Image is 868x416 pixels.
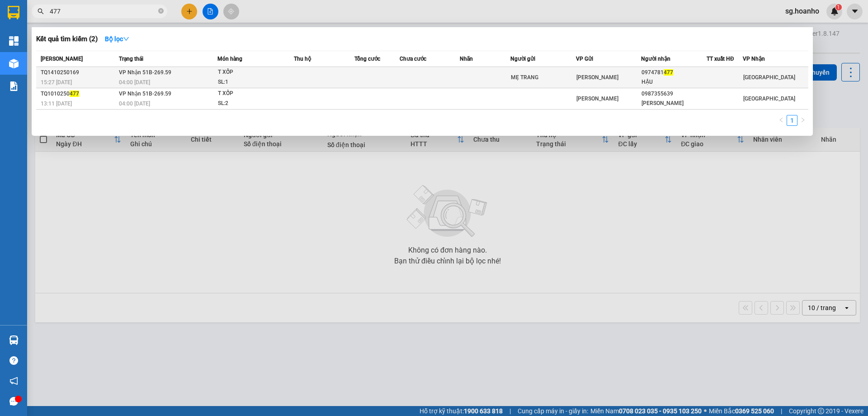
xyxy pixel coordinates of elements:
[119,69,171,76] span: VP Nhận 51B-269.59
[400,56,426,62] span: Chưa cước
[576,96,618,102] span: [PERSON_NAME]
[9,397,18,406] span: message
[105,35,129,43] strong: Bộ lọc
[123,36,129,42] span: down
[119,91,171,97] span: VP Nhận 51B-269.59
[510,56,535,62] span: Người gửi
[642,89,706,99] div: 0987355639
[642,99,706,108] div: [PERSON_NAME]
[9,335,19,345] img: warehouse-icon
[119,79,150,86] span: 04:00 [DATE]
[41,68,116,77] div: TQ1410250169
[576,74,618,81] span: [PERSON_NAME]
[797,115,808,126] li: Next Page
[119,56,143,62] span: Trạng thái
[9,81,19,91] img: solution-icon
[217,56,242,62] span: Món hàng
[511,73,576,82] div: MẸ TRANG
[642,68,706,77] div: 0974781
[641,56,670,62] span: Người nhận
[158,8,164,14] span: close-circle
[36,34,98,44] h3: Kết quả tìm kiếm ( 2 )
[776,115,787,126] li: Previous Page
[41,79,72,86] span: 15:27 [DATE]
[294,56,311,62] span: Thu hộ
[707,56,734,62] span: TT xuất HĐ
[50,6,156,16] input: Tìm tên, số ĐT hoặc mã đơn
[70,91,79,97] span: 477
[38,8,44,14] span: search
[41,89,116,99] div: TQ1010250
[642,77,706,87] div: HẬU
[119,100,150,107] span: 04:00 [DATE]
[354,56,380,62] span: Tổng cước
[98,32,137,46] button: Bộ lọcdown
[218,89,286,99] div: T XỐP
[9,377,18,385] span: notification
[218,67,286,77] div: T XỐP
[218,99,286,109] div: SL: 2
[41,56,83,62] span: [PERSON_NAME]
[743,96,795,102] span: [GEOGRAPHIC_DATA]
[797,115,808,126] button: right
[743,74,795,81] span: [GEOGRAPHIC_DATA]
[460,56,473,62] span: Nhãn
[800,117,806,123] span: right
[664,69,673,76] span: 477
[9,36,19,46] img: dashboard-icon
[218,77,286,87] div: SL: 1
[9,59,19,68] img: warehouse-icon
[743,56,765,62] span: VP Nhận
[776,115,787,126] button: left
[9,356,18,365] span: question-circle
[158,7,164,16] span: close-circle
[41,100,72,107] span: 13:11 [DATE]
[576,56,593,62] span: VP Gửi
[8,6,19,19] img: logo-vxr
[787,115,797,125] a: 1
[778,117,784,123] span: left
[787,115,797,126] li: 1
